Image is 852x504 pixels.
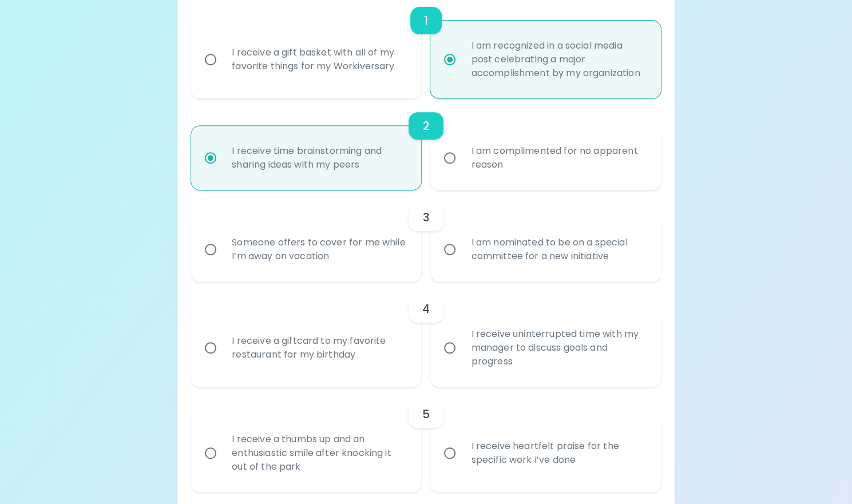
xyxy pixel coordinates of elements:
[422,300,430,318] h6: 4
[462,222,654,277] div: I am nominated to be on a special committee for a new initiative
[223,130,415,185] div: I receive time brainstorming and sharing ideas with my peers
[223,32,415,87] div: I receive a gift basket with all of my favorite things for my Workiversary
[462,426,654,481] div: I receive heartfelt praise for the specific work I’ve done
[422,117,429,135] h6: 2
[191,98,661,190] div: choice-group-check
[462,313,654,382] div: I receive uninterrupted time with my manager to discuss goals and progress
[422,405,430,423] h6: 5
[191,190,661,281] div: choice-group-check
[191,387,661,492] div: choice-group-check
[191,281,661,387] div: choice-group-check
[424,11,428,30] h6: 1
[223,419,415,487] div: I receive a thumbs up and an enthusiastic smile after knocking it out of the park
[462,130,654,185] div: I am complimented for no apparent reason
[422,208,429,227] h6: 3
[223,222,415,277] div: Someone offers to cover for me while I’m away on vacation
[462,25,654,94] div: I am recognized in a social media post celebrating a major accomplishment by my organization
[223,320,415,375] div: I receive a giftcard to my favorite restaurant for my birthday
